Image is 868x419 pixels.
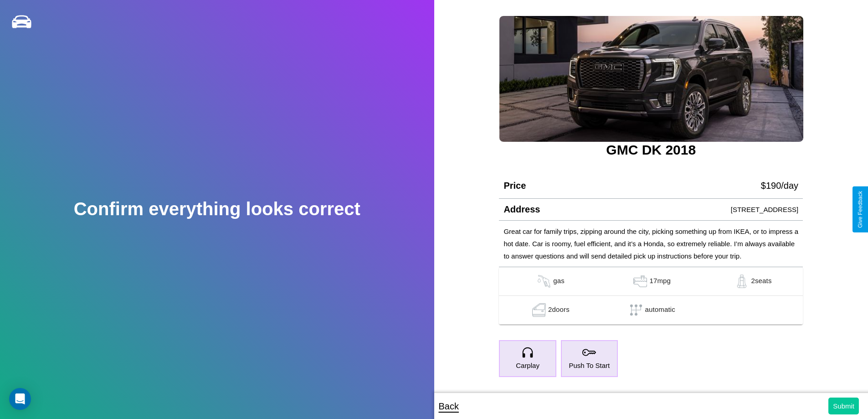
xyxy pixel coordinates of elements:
[649,274,671,288] p: 17 mpg
[499,267,803,325] table: simple table
[9,388,31,410] div: Open Intercom Messenger
[439,398,459,414] p: Back
[74,199,360,219] h2: Confirm everything looks correct
[499,142,803,158] h3: GMC DK 2018
[530,303,548,317] img: gas
[733,274,751,288] img: gas
[503,225,798,262] p: Great car for family trips, zipping around the city, picking something up from IKEA, or to impres...
[645,303,675,317] p: automatic
[828,398,859,414] button: Submit
[503,204,540,215] h4: Address
[548,303,570,317] p: 2 doors
[631,274,649,288] img: gas
[569,359,610,372] p: Push To Start
[553,274,565,288] p: gas
[731,203,798,216] p: [STREET_ADDRESS]
[503,181,526,191] h4: Price
[535,274,553,288] img: gas
[516,359,539,372] p: Carplay
[751,274,771,288] p: 2 seats
[761,177,798,194] p: $ 190 /day
[857,191,863,228] div: Give Feedback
